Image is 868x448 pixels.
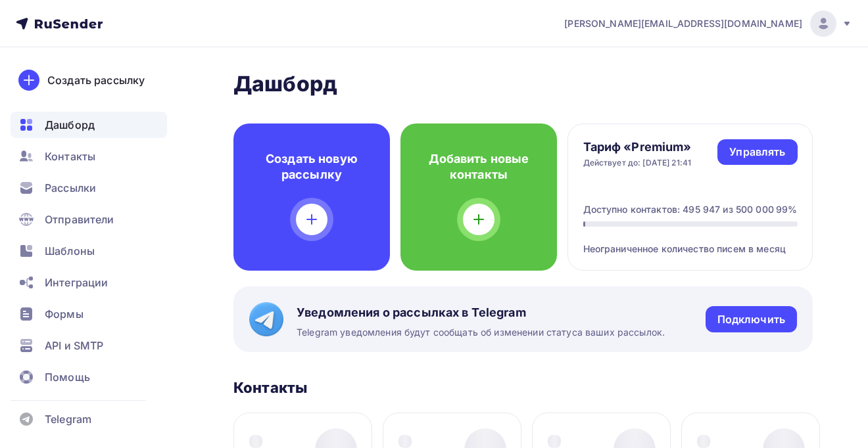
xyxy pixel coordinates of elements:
span: API и SMTP [45,338,103,353]
a: Рассылки [11,175,167,201]
span: Формы [45,306,84,322]
a: Отправители [11,206,167,233]
span: Шаблоны [45,243,95,259]
span: Помощь [45,369,90,385]
h4: Добавить новые контакты [422,151,536,183]
div: 99% [776,203,797,216]
span: Рассылки [45,180,96,196]
div: Создать рассылку [47,72,145,88]
span: Уведомления о рассылках в Telegram [297,305,665,321]
span: Дашборд [45,117,95,133]
div: Подключить [717,312,785,327]
h3: Контакты [233,378,307,397]
span: Telegram уведомления будут сообщать об изменении статуса ваших рассылок. [297,326,665,339]
span: Контакты [45,148,95,164]
h2: Дашборд [233,71,813,97]
a: Контакты [11,143,167,169]
h4: Создать новую рассылку [254,151,369,183]
div: Неограниченное количество писем в месяц [583,227,798,256]
span: Интеграции [45,275,108,290]
span: Telegram [45,411,91,427]
div: Доступно контактов: 495 947 из 500 000 [583,203,774,216]
a: Дашборд [11,112,167,138]
h4: Тариф «Premium» [583,139,692,155]
a: Формы [11,301,167,327]
div: Действует до: [DATE] 21:41 [583,158,692,168]
div: Управлять [729,145,785,160]
span: [PERSON_NAME][EMAIL_ADDRESS][DOMAIN_NAME] [564,17,802,30]
a: [PERSON_NAME][EMAIL_ADDRESS][DOMAIN_NAME] [564,11,852,37]
span: Отправители [45,212,114,227]
a: Шаблоны [11,238,167,264]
